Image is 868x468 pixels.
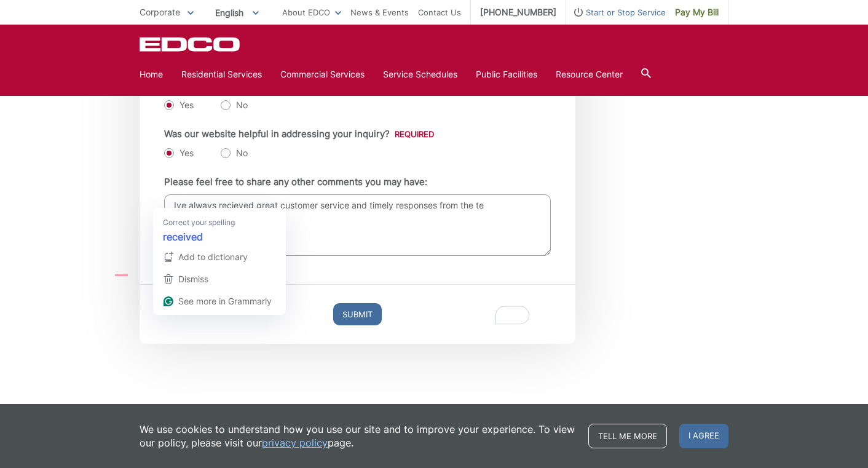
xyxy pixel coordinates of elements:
a: Public Facilities [476,68,537,81]
a: Resource Center [556,68,623,81]
a: Tell me more [588,424,667,448]
a: Home [140,68,163,81]
span: Corporate [140,7,180,17]
label: Was our website helpful in addressing your inquiry? [164,129,434,140]
textarea: To enrich screen reader interactions, please activate Accessibility in Grammarly extension settings [164,194,551,256]
span: Pay My Bill [675,6,719,19]
a: EDCD logo. Return to the homepage. [140,37,242,52]
a: Residential Services [181,68,262,81]
a: News & Events [350,6,409,19]
label: Yes [164,99,194,111]
label: Yes [164,147,194,159]
p: We use cookies to understand how you use our site and to improve your experience. To view our pol... [140,422,576,450]
a: Service Schedules [383,68,457,81]
a: Commercial Services [280,68,365,81]
a: Contact Us [418,6,461,19]
span: I agree [679,424,728,448]
input: Submit [333,303,382,325]
span: English [206,2,268,23]
label: No [221,99,248,111]
label: No [221,147,248,159]
a: privacy policy [262,436,328,450]
label: Please feel free to share any other comments you may have: [164,176,427,188]
a: About EDCO [282,6,341,19]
